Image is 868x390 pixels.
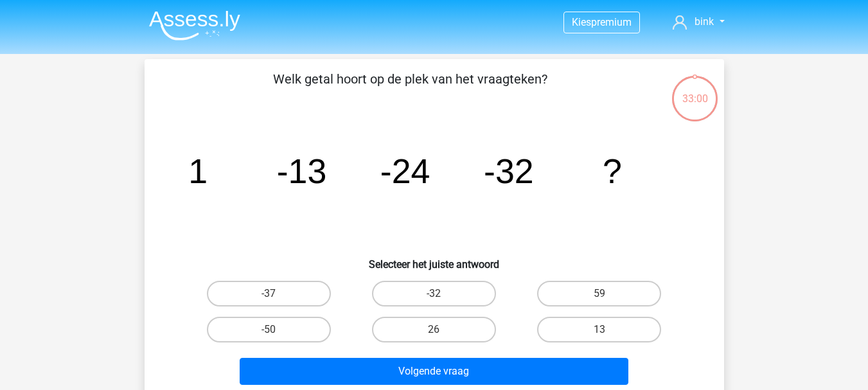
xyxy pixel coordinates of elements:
tspan: -32 [484,152,534,190]
img: Assessly [149,10,240,40]
label: 59 [537,281,661,306]
label: 26 [372,317,496,342]
label: -50 [207,317,331,342]
tspan: 1 [188,152,208,190]
h6: Selecteer het juiste antwoord [165,248,704,270]
label: -37 [207,281,331,306]
p: Welk getal hoort op de plek van het vraagteken? [165,69,655,108]
label: 13 [537,317,661,342]
span: Kies [572,16,591,28]
tspan: -13 [276,152,326,190]
div: 33:00 [671,75,719,107]
tspan: ? [603,152,622,190]
tspan: -24 [380,152,430,190]
span: bink [695,15,714,28]
a: bink [668,14,729,30]
button: Volgende vraag [240,358,628,385]
label: -32 [372,281,496,306]
a: Kiespremium [564,13,639,31]
span: premium [591,16,632,28]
